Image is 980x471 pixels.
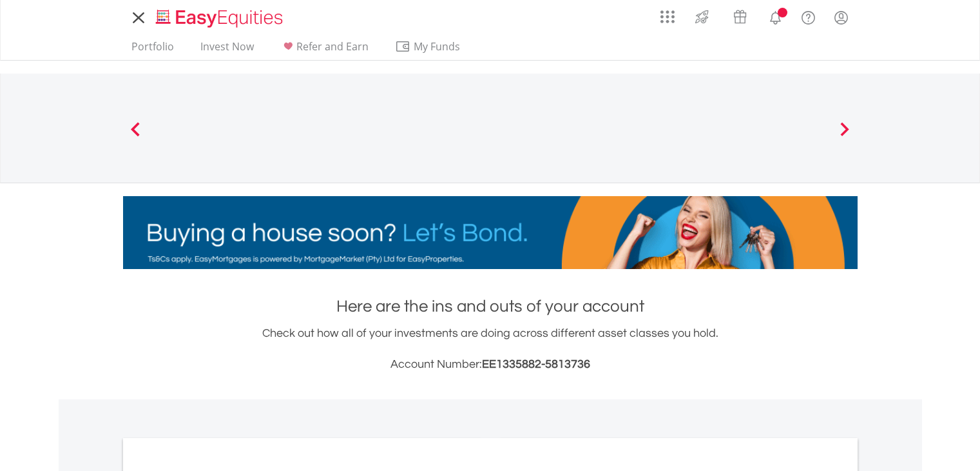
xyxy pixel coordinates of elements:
[660,10,675,24] img: grid-menu-icon.svg
[123,325,858,374] div: Check out how all of your investments are doing across different asset classes you hold.
[126,40,179,60] a: Portfolio
[721,3,759,27] a: Vouchers
[123,295,858,318] h1: Here are the ins and outs of your account
[759,3,792,29] a: Notifications
[729,6,751,27] img: vouchers-v2.svg
[691,6,713,27] img: thrive-v2.svg
[195,40,259,60] a: Invest Now
[825,3,858,32] a: My Profile
[482,358,590,370] span: EE1335882-5813736
[296,39,369,54] span: Refer and Earn
[792,3,825,29] a: FAQ's and Support
[652,3,683,24] a: AppsGrid
[153,8,288,29] img: EasyEquities_Logo.png
[123,196,858,269] img: EasyMortage Promotion Banner
[275,40,374,60] a: Refer and Earn
[123,356,858,374] h3: Account Number:
[395,38,479,55] span: My Funds
[151,3,288,29] a: Home page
